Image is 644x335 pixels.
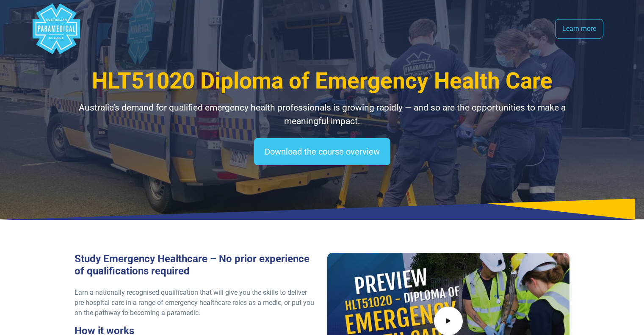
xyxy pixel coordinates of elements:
a: Learn more [555,19,603,39]
a: Download the course overview [254,138,390,165]
p: Australia’s demand for qualified emergency health professionals is growing rapidly — and so are t... [75,101,570,128]
h3: Study Emergency Healthcare – No prior experience of qualifications required [75,253,317,277]
span: HLT51020 Diploma of Emergency Health Care [92,68,553,94]
p: Earn a nationally recognised qualification that will give you the skills to deliver pre-hospital ... [75,288,317,318]
div: Australian Paramedical College [31,3,82,54]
